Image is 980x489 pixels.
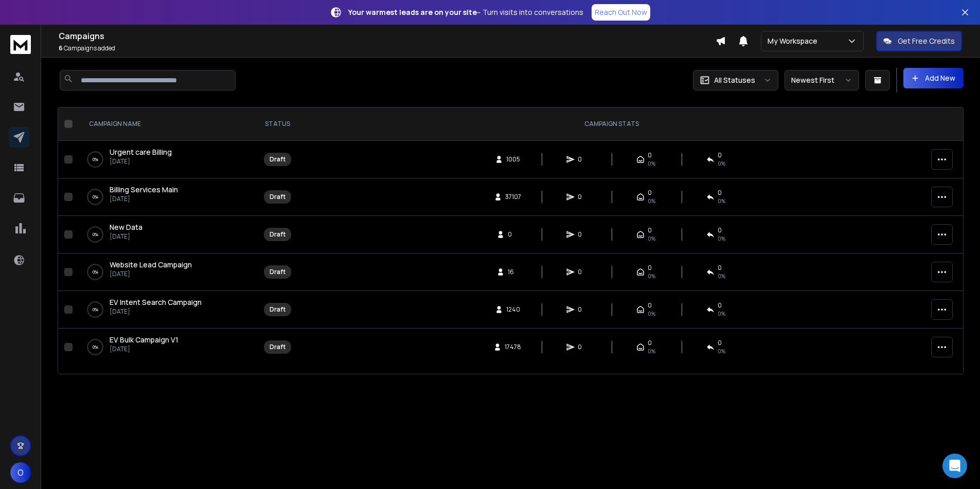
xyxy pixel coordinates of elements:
th: STATUS [257,107,298,141]
div: Draft [270,230,286,239]
p: – Turn visits into conversations [348,7,583,17]
p: 0 % [93,342,98,352]
span: 0 [508,230,518,239]
span: 0 [718,226,722,234]
a: EV Intent Search Campaign [110,297,202,307]
span: 0 [718,339,722,347]
span: 0 [648,226,652,234]
span: 17478 [505,343,521,351]
p: [DATE] [110,270,192,278]
span: 0 [648,339,652,347]
span: 0 [648,264,652,272]
a: EV Bulk Campaign V1 [110,335,179,345]
h1: Campaigns [59,30,716,42]
span: 0% [648,159,655,168]
span: 0 [578,155,588,164]
p: [DATE] [110,157,172,166]
td: 0%Billing Services Main[DATE] [77,178,257,216]
button: O [10,462,31,483]
a: Urgent care Billing [110,147,172,157]
span: 16 [508,268,518,276]
th: CAMPAIGN NAME [77,107,257,141]
div: Open Intercom Messenger [942,454,967,478]
span: 0 [578,343,588,351]
p: Reach Out Now [595,7,647,17]
div: Draft [270,343,286,351]
p: [DATE] [110,345,179,353]
span: 0 [718,189,722,197]
span: 0% [718,272,725,280]
td: 0%Website Lead Campaign[DATE] [77,253,257,291]
span: 0% [648,272,655,280]
span: 0% [718,159,725,168]
td: 0%New Data[DATE] [77,216,257,253]
div: Draft [270,155,286,164]
span: 0 [578,230,588,239]
span: 37107 [505,193,521,201]
p: Campaigns added [59,44,716,52]
p: Get Free Credits [898,36,955,46]
div: Draft [270,193,286,201]
span: 0 [718,264,722,272]
img: logo [10,35,31,54]
span: 0 [578,193,588,201]
td: 0%EV Intent Search Campaign[DATE] [77,291,257,329]
span: 0 [718,151,722,159]
span: EV Intent Search Campaign [110,297,202,307]
span: 0% [648,347,655,355]
a: Website Lead Campaign [110,260,192,270]
span: 0 [578,305,588,314]
p: 0 % [93,154,98,165]
p: [DATE] [110,232,142,241]
a: Reach Out Now [592,4,650,21]
span: 1240 [506,305,520,314]
strong: Your warmest leads are on your site [348,7,477,17]
p: [DATE] [110,195,178,203]
p: 0 % [93,267,98,277]
span: 1005 [506,155,520,164]
p: 0 % [93,304,98,315]
span: 0% [718,197,725,205]
span: New Data [110,222,142,232]
span: 0 [648,301,652,310]
p: 0 % [93,229,98,240]
span: 0% [718,347,725,355]
td: 0%Urgent care Billing[DATE] [77,141,257,178]
a: Billing Services Main [110,185,178,195]
span: Website Lead Campaign [110,260,192,269]
th: CAMPAIGN STATS [298,107,925,141]
span: 0 [718,301,722,310]
button: Add New [903,68,964,88]
p: 0 % [93,192,98,202]
button: Newest First [785,70,859,90]
span: 6 [59,44,63,52]
a: New Data [110,222,142,232]
span: 0% [648,197,655,205]
button: Get Free Credits [876,31,962,51]
p: All Statuses [714,75,755,85]
p: [DATE] [110,307,202,316]
div: Draft [270,305,286,314]
span: 0 [648,151,652,159]
div: Draft [270,268,286,276]
p: My Workspace [768,36,822,46]
span: 0% [718,234,725,243]
span: 0% [648,310,655,318]
span: 0% [718,310,725,318]
span: 0% [648,234,655,243]
span: 0 [578,268,588,276]
span: 0 [648,189,652,197]
td: 0%EV Bulk Campaign V1[DATE] [77,329,257,366]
